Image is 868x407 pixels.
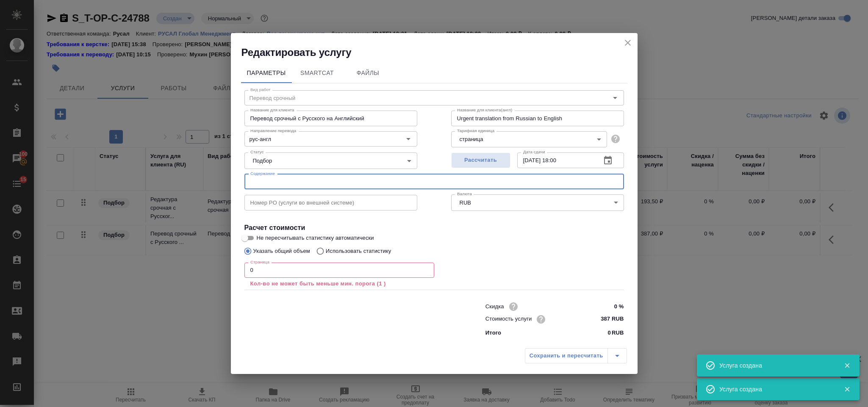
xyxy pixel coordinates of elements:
p: Кол-во не может быть меньше мин. порога (1 ) [250,280,428,288]
span: Не пересчитывать статистику автоматически [257,234,374,242]
span: Параметры [246,68,287,78]
p: 0 [608,329,611,337]
button: close [621,36,634,49]
p: Скидка [485,302,504,311]
button: Рассчитать [451,152,510,168]
div: Подбор [244,152,417,169]
input: ✎ Введи что-нибудь [592,300,624,313]
button: Закрыть [838,385,856,393]
button: страница [457,136,486,143]
div: RUB [451,194,624,210]
input: ✎ Введи что-нибудь [592,313,624,325]
h4: Расчет стоимости [244,223,624,233]
button: Open [402,133,414,145]
button: Закрыть [838,362,856,369]
p: RUB [612,329,624,337]
p: Указать общий объем [253,247,310,255]
span: Файлы [348,68,388,78]
h2: Редактировать услугу [241,46,638,59]
p: Итого [485,329,501,337]
button: Подбор [250,157,275,164]
div: страница [451,131,607,147]
span: Рассчитать [456,155,506,165]
button: RUB [457,199,474,206]
span: SmartCat [297,68,338,78]
p: Использовать статистику [326,247,391,255]
div: split button [525,348,627,363]
p: Стоимость услуги [485,315,532,323]
div: Услуга создана [719,385,831,393]
div: Услуга создана [719,361,831,370]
